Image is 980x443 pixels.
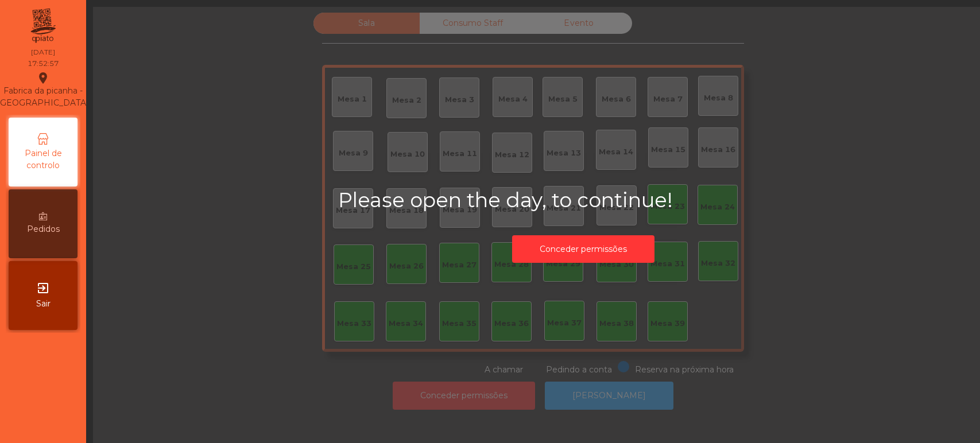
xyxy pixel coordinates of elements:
[36,71,50,85] i: location_on
[36,298,51,310] span: Sair
[338,188,828,212] h2: Please open the day, to continue!
[28,59,59,69] div: 17:52:57
[36,281,50,295] i: exit_to_app
[11,147,75,172] span: Painel de controlo
[512,235,654,263] button: Conceder permissões
[31,47,55,57] div: [DATE]
[27,223,60,235] span: Pedidos
[29,6,57,46] img: qpiato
